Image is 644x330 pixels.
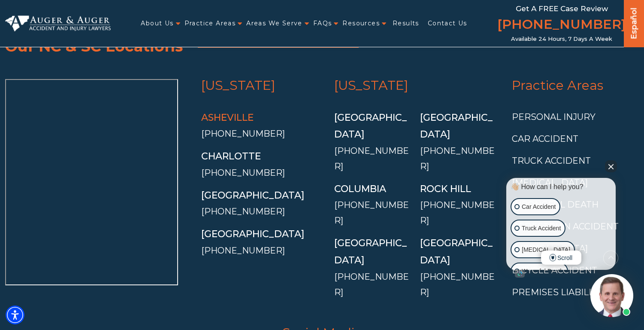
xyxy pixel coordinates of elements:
a: Rock Hill [420,183,471,195]
a: [PHONE_NUMBER] [420,200,495,226]
a: Open intaker chat [515,270,525,278]
p: Truck Accident [522,223,561,234]
a: Resources [342,15,380,32]
a: FAQs [313,15,332,32]
a: Columbia [334,183,386,195]
span: Our NC & SC Locations [5,37,183,55]
a: About Us [141,15,173,32]
a: Practice Areas [184,15,236,32]
a: Asheville [201,112,254,123]
a: Premises Liability [512,287,602,297]
a: [GEOGRAPHIC_DATA] [334,112,407,141]
a: Personal Injury [512,112,596,122]
a: [PHONE_NUMBER] [334,146,409,171]
a: [US_STATE] [201,77,275,93]
a: [GEOGRAPHIC_DATA] [201,228,304,240]
a: Charlotte [201,150,261,162]
a: [PHONE_NUMBER] [201,245,285,256]
a: Truck Accident [512,156,591,166]
a: [PHONE_NUMBER] [420,146,495,171]
a: [PHONE_NUMBER] [497,15,626,36]
a: Car Accident [512,134,578,144]
a: Areas We Serve [246,15,302,32]
a: Results [393,15,419,32]
a: [GEOGRAPHIC_DATA] [420,112,493,141]
a: [GEOGRAPHIC_DATA] [334,237,407,266]
a: [GEOGRAPHIC_DATA] [201,189,304,201]
a: [PHONE_NUMBER] [334,272,409,297]
a: Contact Us [428,15,467,32]
div: Accessibility Menu [6,306,24,324]
a: [PHONE_NUMBER] [201,206,285,217]
span: Get a FREE Case Review [516,4,608,13]
p: [MEDICAL_DATA] [522,244,570,255]
img: Intaker widget Avatar [590,274,633,317]
span: Available 24 Hours, 7 Days a Week [511,36,612,43]
span: Scroll [541,251,581,265]
a: [US_STATE] [334,77,408,93]
button: Close Intaker Chat Widget [605,160,617,172]
a: [MEDICAL_DATA] [512,177,588,188]
a: [PHONE_NUMBER] [201,168,285,178]
p: Wrongful Death [522,266,563,277]
a: [GEOGRAPHIC_DATA] [420,237,493,266]
div: 👋🏼 How can I help you? [508,182,614,192]
img: Auger & Auger Accident and Injury Lawyers Logo [5,15,111,32]
a: [PHONE_NUMBER] [420,272,495,297]
a: [PHONE_NUMBER] [334,200,409,226]
a: Bicycle Accident [512,265,597,275]
p: Car Accident [522,202,556,212]
a: [PHONE_NUMBER] [201,128,285,139]
a: Practice Areas [512,77,603,93]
